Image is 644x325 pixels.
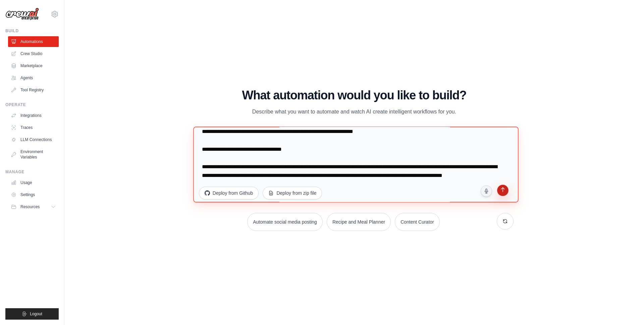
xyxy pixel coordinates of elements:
img: Logo [5,8,39,20]
a: Marketplace [8,60,59,71]
button: Deploy from zip file [263,187,322,199]
a: Traces [8,122,59,133]
h1: What automation would you like to build? [195,89,514,102]
span: Logout [30,311,42,317]
button: Resources [8,201,59,212]
button: Logout [5,308,59,320]
div: Operate [5,102,59,107]
div: Build [5,28,59,34]
a: Tool Registry [8,85,59,95]
p: Describe what you want to automate and watch AI create intelligent workflows for you. [241,107,467,116]
a: Crew Studio [8,48,59,59]
a: Settings [8,189,59,200]
button: Recipe and Meal Planner [327,213,391,231]
button: Automate social media posting [247,213,323,231]
button: Deploy from Github [199,187,259,199]
a: Agents [8,73,59,83]
a: Integrations [8,110,59,121]
a: Environment Variables [8,146,59,162]
a: LLM Connections [8,134,59,145]
a: Usage [8,177,59,188]
button: Content Curator [395,213,440,231]
div: Manage [5,169,59,175]
a: Automations [8,36,59,47]
span: Resources [20,204,40,210]
iframe: Chat Widget [610,293,644,325]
